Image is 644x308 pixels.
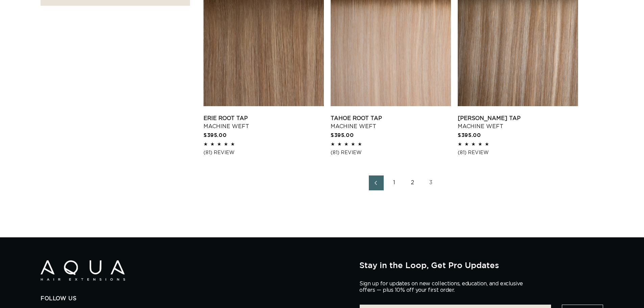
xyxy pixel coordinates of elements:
[405,175,420,190] a: Page 2
[41,260,125,281] img: Aqua Hair Extensions
[204,175,603,190] nav: Pagination
[204,114,324,131] a: Erie Root Tap Machine Weft
[387,175,402,190] a: Page 1
[369,175,384,190] a: Previous page
[424,175,438,190] a: Page 3
[359,281,528,293] p: Sign up for updates on new collections, education, and exclusive offers — plus 10% off your first...
[359,260,603,270] h2: Stay in the Loop, Get Pro Updates
[458,114,578,131] a: [PERSON_NAME] Tap Machine Weft
[41,295,349,302] h2: Follow Us
[331,114,451,131] a: Tahoe Root Tap Machine Weft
